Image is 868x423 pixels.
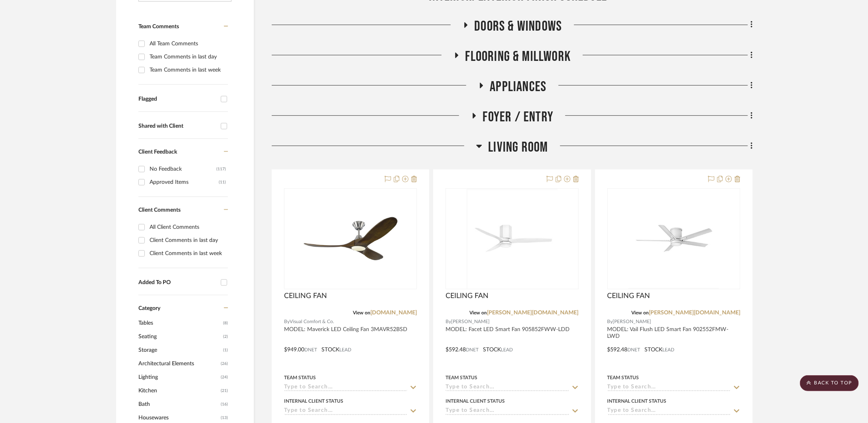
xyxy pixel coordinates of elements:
[607,384,731,392] input: Type to Search…
[487,310,579,316] a: [PERSON_NAME][DOMAIN_NAME]
[284,398,343,405] div: Internal Client Status
[451,318,490,326] span: [PERSON_NAME]
[138,343,221,357] span: Storage
[150,247,226,260] div: Client Comments in last week
[138,305,160,312] span: Category
[138,279,217,286] div: Added To PO
[138,316,221,330] span: Tables
[150,221,226,234] div: All Client Comments
[138,123,217,130] div: Shared with Client
[446,407,569,415] input: Type to Search…
[353,310,370,315] span: View on
[629,189,719,288] img: CEILING FAN
[607,318,613,326] span: By
[150,234,226,247] div: Client Comments in last day
[150,37,226,50] div: All Team Comments
[290,318,334,326] span: Visual Comfort & Co.
[138,398,219,411] span: Bath
[138,330,221,343] span: Seating
[138,24,179,29] span: Team Comments
[221,398,228,411] span: (16)
[301,189,400,288] img: CEILING FAN
[150,163,216,175] div: No Feedback
[221,371,228,384] span: (24)
[138,370,219,384] span: Lighting
[138,357,219,370] span: Architectural Elements
[446,384,569,392] input: Type to Search…
[370,310,417,316] a: [DOMAIN_NAME]
[607,407,731,415] input: Type to Search…
[488,139,548,156] span: Living Room
[649,310,740,316] a: [PERSON_NAME][DOMAIN_NAME]
[219,176,226,189] div: (11)
[613,318,652,326] span: [PERSON_NAME]
[138,149,177,155] span: Client Feedback
[800,375,859,391] scroll-to-top-button: BACK TO TOP
[150,64,226,76] div: Team Comments in last week
[221,384,228,397] span: (21)
[150,51,226,63] div: Team Comments in last day
[446,374,477,381] div: Team Status
[607,292,650,300] span: CEILING FAN
[631,310,649,315] span: View on
[284,374,316,381] div: Team Status
[446,398,505,405] div: Internal Client Status
[138,96,217,103] div: Flagged
[446,318,451,326] span: By
[223,344,228,357] span: (1)
[483,109,554,126] span: Foyer / Entry
[138,384,219,398] span: Kitchen
[475,18,562,35] span: DOORS & WINDOWS
[607,398,667,405] div: Internal Client Status
[221,357,228,370] span: (26)
[284,318,290,326] span: By
[216,163,226,175] div: (117)
[138,207,181,213] span: Client Comments
[607,374,639,381] div: Team Status
[490,78,547,96] span: Appliances
[223,330,228,343] span: (2)
[465,48,571,65] span: FLOORING & MILLWORK
[467,189,558,288] img: CEILING FAN
[470,310,487,315] span: View on
[284,407,407,415] input: Type to Search…
[284,292,327,300] span: CEILING FAN
[284,384,407,392] input: Type to Search…
[446,292,488,300] span: CEILING FAN
[150,176,219,189] div: Approved Items
[223,317,228,329] span: (8)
